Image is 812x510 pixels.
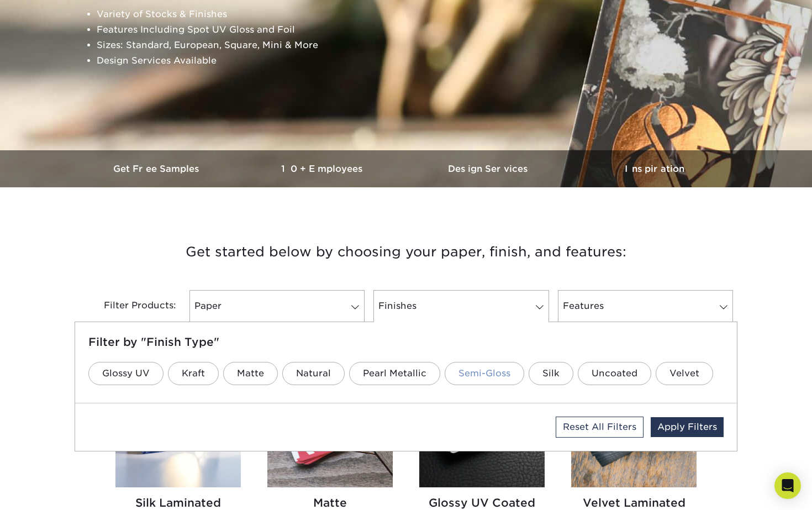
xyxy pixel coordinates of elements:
[97,22,734,38] li: Features Including Spot UV Gloss and Foil
[572,164,737,174] h3: Inspiration
[529,362,573,385] a: Silk
[774,472,801,499] div: Open Intercom Messenger
[406,150,572,187] a: Design Services
[240,150,406,187] a: 10+ Employees
[419,496,545,509] h2: Glossy UV Coated
[656,362,713,385] a: Velvet
[406,164,572,174] h3: Design Services
[189,290,365,322] a: Paper
[75,290,185,322] div: Filter Products:
[83,227,729,277] h3: Get started below by choosing your paper, finish, and features:
[651,417,724,437] a: Apply Filters
[578,362,651,385] a: Uncoated
[88,362,164,385] a: Glossy UV
[349,362,440,385] a: Pearl Metallic
[97,38,734,53] li: Sizes: Standard, European, Square, Mini & More
[97,53,734,69] li: Design Services Available
[571,496,697,509] h2: Velvet Laminated
[556,417,644,438] a: Reset All Filters
[445,362,524,385] a: Semi-Gloss
[223,362,278,385] a: Matte
[267,496,393,509] h2: Matte
[373,290,549,322] a: Finishes
[88,335,724,349] h5: Filter by "Finish Type"
[168,362,219,385] a: Kraft
[572,150,737,187] a: Inspiration
[75,164,240,174] h3: Get Free Samples
[240,164,406,174] h3: 10+ Employees
[97,7,734,22] li: Variety of Stocks & Finishes
[558,290,733,322] a: Features
[75,150,240,187] a: Get Free Samples
[282,362,345,385] a: Natural
[115,496,241,509] h2: Silk Laminated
